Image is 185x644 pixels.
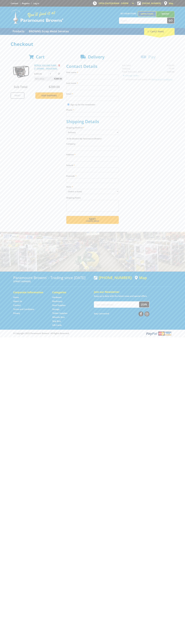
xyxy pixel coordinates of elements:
[156,11,175,21] a: Mount [PERSON_NAME]
[52,320,61,323] a: Go to the Skip Bins page
[66,81,119,85] label: Last name
[34,72,48,75] p: $289.00
[22,2,30,5] a: Go to the registration page
[33,2,39,5] a: Log in
[66,64,119,69] h2: Contact Details
[88,54,104,60] span: Delivery
[66,157,119,162] input: Please enter your address.
[66,119,119,124] h2: Shipping Details
[145,331,172,336] img: PayPal, Mastercard, Visa accepted
[94,290,172,294] h5: Join our Newsletter
[11,28,26,35] a: Go to the Products page
[66,216,119,224] button: Next Confirm order
[144,28,175,35] div: Cart
[99,2,128,5] span: OPEN [DATE]
[89,217,96,221] span: Next
[112,2,128,5] span: 8:00am - 5:00pm
[52,290,86,294] h5: Categories
[66,126,119,129] label: Shipping Method
[52,308,60,311] a: Go to the Storage page
[66,130,119,135] select: Please select a shipping method.
[35,92,63,99] a: Keep Shopping
[119,18,167,23] input: Search
[13,64,29,80] img: PETROL VOLUME PUMP - 2" (50MM) - INDUSTRIAL
[66,178,119,183] input: Please enter your postcode.
[139,302,149,307] button: Join
[66,142,119,145] label: Company
[135,275,147,280] a: View a map of Gepps Cross location
[66,71,119,74] label: First name
[138,11,156,16] a: Gepps Cross
[70,103,95,106] label: Sign up for the newsletter
[66,96,119,101] input: Please enter your email address.
[49,85,60,89] span: $289.00
[52,300,62,303] a: Go to the Machinery page
[11,2,18,5] a: Go to the Contact page
[66,112,119,117] input: Please enter your telephone number.
[66,189,119,194] select: Please select your state.
[13,290,47,294] h5: Corporate Information
[94,275,132,280] div: [PHONE_NUMBER]
[66,185,119,188] label: State
[66,92,119,95] label: Email
[36,54,45,60] span: Cart
[155,30,164,33] span: (1 item)
[11,9,63,24] img: Paramount Browns'
[13,312,20,315] a: Go to the Privacy page
[34,77,63,81] p: Item total:
[167,18,174,23] button: Go
[14,85,27,89] span: Sub Total
[13,304,21,307] a: Go to the Contact page
[66,196,119,199] label: Shipping Notes
[13,308,34,311] a: Go to the Terms and Conditions page
[94,302,139,307] input: Your email address
[72,220,113,222] span: Confirm order
[52,312,67,315] a: Go to the Timber Supplies page
[94,294,172,298] p: Keep up to date with the latest news and special offers.
[66,108,119,111] label: Phone
[11,92,24,99] a: Print
[66,137,102,140] em: To Be Booked By Paramount Browns'
[119,11,138,16] span: Set your store
[66,153,119,156] label: Address
[13,275,91,280] h3: Paramount Browns' - Trading since [DATE]
[11,41,175,47] h1: Checkout
[66,75,119,79] input: Please enter your first name.
[58,64,60,67] a: Remove from cart
[27,28,71,35] a: Go to the BROWNS Scrap Metal Services page
[66,174,119,178] label: Postcode
[54,77,62,81] span: $289.00
[13,296,19,299] a: Go to the Home page
[94,310,149,317] div: Stay Connected
[52,296,62,299] a: Go to the Hardware page
[52,304,65,307] a: Go to the Steel Supplies page
[13,280,91,283] p: [STREET_ADDRESS]
[13,300,22,303] a: Go to the About Us page
[66,164,119,167] label: Suburb
[34,64,58,70] a: PETROL VOLUME PUMP - 2" (50MM) - INDUSTRIAL
[52,324,62,327] a: Go to the Gift Cards page
[66,85,119,90] input: Please enter your last name.
[52,316,65,319] a: Go to the Wheelie Bins page
[66,167,119,172] input: Please enter your suburb.
[11,331,175,336] div: ® Copyright 2025 Paramount Browns'. All Rights Reserved.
